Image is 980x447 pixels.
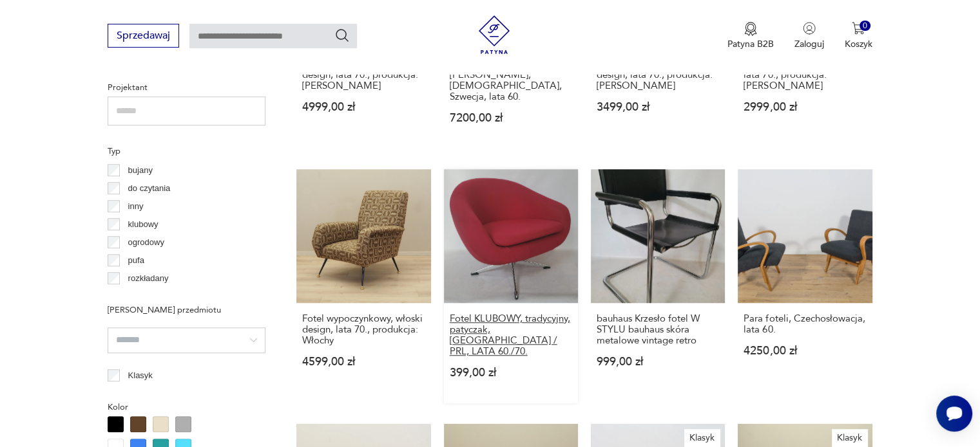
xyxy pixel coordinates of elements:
[744,22,757,36] img: Ikona medalu
[108,24,179,48] button: Sprzedawaj
[860,21,870,32] div: 0
[475,15,514,54] img: Patyna - sklep z meblami i dekoracjami vintage
[852,22,865,35] img: Ikona koszyka
[128,181,171,196] p: do czytania
[128,163,153,178] p: bujany
[744,345,866,356] p: 4250,00 zł
[794,22,824,50] button: Zaloguj
[128,253,144,268] p: pufa
[744,59,866,91] h3: Fotel tekowy, duński design, lata 70., produkcja: [PERSON_NAME]
[591,169,725,403] a: bauhaus Krzesło fotel W STYLU bauhaus skóra metalowe vintage retrobauhaus Krzesło fotel W STYLU b...
[845,22,872,50] button: 0Koszyk
[597,356,719,367] p: 999,00 zł
[727,22,774,50] a: Ikona medaluPatyna B2B
[450,313,572,357] h3: Fotel KLUBOWY, tradycyjny, patyczak, [GEOGRAPHIC_DATA] / PRL, LATA 60./70.
[128,199,144,214] p: inny
[727,38,774,50] p: Patyna B2B
[128,235,164,250] p: ogrodowy
[302,313,425,346] h3: Fotel wypoczynkowy, włoski design, lata 70., produkcja: Włochy
[108,303,265,317] p: [PERSON_NAME] przedmiotu
[803,22,816,35] img: Ikonka użytkownika
[450,113,572,123] p: 7200,00 zł
[727,22,774,50] button: Patyna B2B
[794,38,824,50] p: Zaloguj
[128,271,169,286] p: rozkładany
[597,313,719,346] h3: bauhaus Krzesło fotel W STYLU bauhaus skóra metalowe vintage retro
[108,80,265,95] p: Projektant
[597,102,719,113] p: 3499,00 zł
[128,217,159,232] p: klubowy
[108,144,265,158] p: Typ
[334,28,350,43] button: Szukaj
[302,59,425,91] h3: Fotel wypoczynkowy, włoski design, lata 70., produkcja: [PERSON_NAME]
[450,59,572,102] h3: Fotel Model Lamino, proj. [PERSON_NAME], [DEMOGRAPHIC_DATA], Szwecja, lata 60.
[108,32,179,41] a: Sprzedawaj
[444,169,578,403] a: Fotel KLUBOWY, tradycyjny, patyczak, DDR / PRL, LATA 60./70.Fotel KLUBOWY, tradycyjny, patyczak, ...
[302,102,425,113] p: 4999,00 zł
[738,169,872,403] a: Para foteli, Czechosłowacja, lata 60.Para foteli, Czechosłowacja, lata 60.4250,00 zł
[744,313,866,335] h3: Para foteli, Czechosłowacja, lata 60.
[597,59,719,91] h3: [PERSON_NAME], włoski design, lata 70., produkcja: [PERSON_NAME]
[302,356,425,367] p: 4599,00 zł
[108,400,265,414] p: Kolor
[128,369,153,383] p: Klasyk
[936,396,972,432] iframe: Smartsupp widget button
[296,169,430,403] a: Fotel wypoczynkowy, włoski design, lata 70., produkcja: WłochyFotel wypoczynkowy, włoski design, ...
[845,38,872,50] p: Koszyk
[450,367,572,378] p: 399,00 zł
[744,102,866,113] p: 2999,00 zł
